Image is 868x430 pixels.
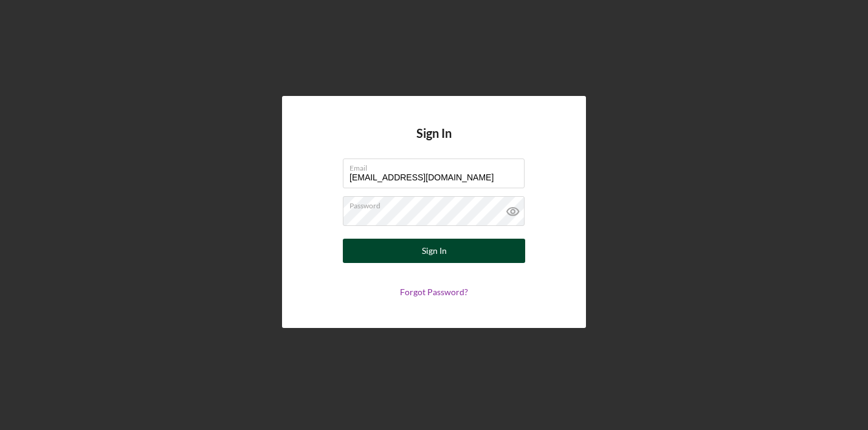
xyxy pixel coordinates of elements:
[343,239,525,263] button: Sign In
[350,197,525,210] label: Password
[416,126,452,159] h4: Sign In
[350,159,525,172] label: Email
[422,239,447,263] div: Sign In
[400,287,468,297] a: Forgot Password?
